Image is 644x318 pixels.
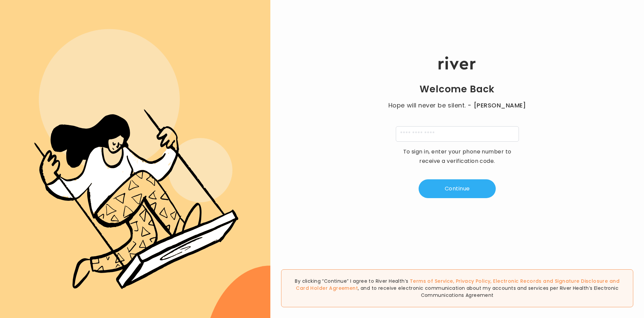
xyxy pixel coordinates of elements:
[456,278,491,284] a: Privacy Policy
[398,147,516,166] p: To sign in, enter your phone number to receive a verification code.
[382,101,533,110] p: Hope will never be silent.
[410,278,453,284] a: Terms of Service
[493,278,608,284] a: Electronic Records and Signature Disclosure
[420,83,495,95] h1: Welcome Back
[419,179,496,198] button: Continue
[281,269,633,307] div: By clicking “Continue” I agree to River Health’s
[296,285,358,291] a: Card Holder Agreement
[468,101,526,110] span: - [PERSON_NAME]
[358,285,619,299] span: , and to receive electronic communication about my accounts and services per River Health’s Elect...
[296,278,620,291] span: , , and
